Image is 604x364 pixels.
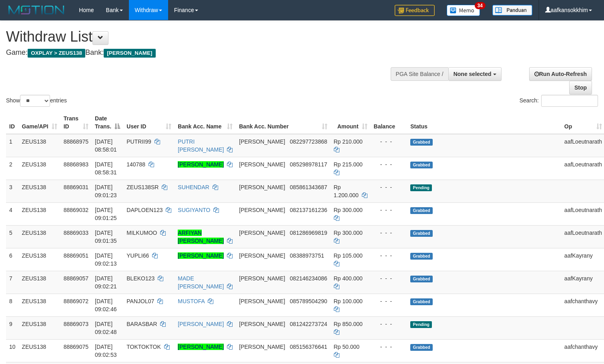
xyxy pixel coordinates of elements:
[371,111,407,134] th: Balance
[374,138,404,146] div: - - -
[290,298,327,304] span: Copy 085789504290 to clipboard
[126,207,163,213] span: DAPLOEN123
[95,207,117,221] span: [DATE] 09:01:25
[95,344,117,358] span: [DATE] 09:02:53
[334,298,363,304] span: Rp 100.000
[28,49,85,58] span: OXPLAY > ZEUS138
[239,321,285,327] span: [PERSON_NAME]
[410,139,433,146] span: Grabbed
[374,183,404,191] div: - - -
[126,161,145,168] span: 140788
[290,275,327,282] span: Copy 082146234086 to clipboard
[290,344,327,350] span: Copy 085156376641 to clipboard
[290,184,327,190] span: Copy 085861343687 to clipboard
[6,134,19,157] td: 1
[410,184,432,191] span: Pending
[410,321,432,328] span: Pending
[374,343,404,351] div: - - -
[175,111,236,134] th: Bank Acc. Name: activate to sort column ascending
[19,294,60,316] td: ZEUS138
[334,161,363,168] span: Rp 215.000
[6,49,395,57] h4: Game: Bank:
[520,95,598,107] label: Search:
[374,297,404,305] div: - - -
[19,316,60,339] td: ZEUS138
[239,230,285,236] span: [PERSON_NAME]
[6,180,19,202] td: 3
[95,275,117,290] span: [DATE] 09:02:21
[123,111,175,134] th: User ID: activate to sort column ascending
[6,294,19,316] td: 8
[6,157,19,180] td: 2
[178,184,209,190] a: SUHENDAR
[178,275,224,290] a: MADE [PERSON_NAME]
[178,321,224,327] a: [PERSON_NAME]
[239,161,285,168] span: [PERSON_NAME]
[19,111,60,134] th: Game/API: activate to sort column ascending
[19,225,60,248] td: ZEUS138
[95,138,117,153] span: [DATE] 08:58:01
[126,344,161,350] span: TOKTOKTOK
[64,275,88,282] span: 88869057
[126,230,157,236] span: MILKUMOO
[19,134,60,157] td: ZEUS138
[290,230,327,236] span: Copy 081286969819 to clipboard
[64,252,88,259] span: 88869051
[6,248,19,271] td: 6
[95,321,117,335] span: [DATE] 09:02:48
[410,344,433,351] span: Grabbed
[95,161,117,176] span: [DATE] 08:58:31
[290,138,327,145] span: Copy 082297723868 to clipboard
[407,111,561,134] th: Status
[6,202,19,225] td: 4
[334,344,360,350] span: Rp 50.000
[19,271,60,294] td: ZEUS138
[92,111,123,134] th: Date Trans.: activate to sort column descending
[126,321,157,327] span: BARASBAR
[239,138,285,145] span: [PERSON_NAME]
[374,274,404,282] div: - - -
[391,67,448,81] div: PGA Site Balance /
[64,344,88,350] span: 88869075
[126,184,159,190] span: ZEUS138SR
[126,252,149,259] span: YUPLI66
[395,5,435,16] img: Feedback.jpg
[64,207,88,213] span: 88869032
[374,160,404,168] div: - - -
[410,276,433,282] span: Grabbed
[64,184,88,190] span: 88869031
[95,252,117,267] span: [DATE] 09:02:13
[374,320,404,328] div: - - -
[239,275,285,282] span: [PERSON_NAME]
[19,180,60,202] td: ZEUS138
[239,344,285,350] span: [PERSON_NAME]
[6,111,19,134] th: ID
[334,184,359,198] span: Rp 1.200.000
[569,81,592,94] a: Stop
[334,275,363,282] span: Rp 400.000
[6,29,395,45] h1: Withdraw List
[178,207,210,213] a: SUGIYANTO
[239,207,285,213] span: [PERSON_NAME]
[410,230,433,237] span: Grabbed
[6,316,19,339] td: 9
[64,138,88,145] span: 88868975
[239,252,285,259] span: [PERSON_NAME]
[447,5,480,16] img: Button%20Memo.svg
[334,321,363,327] span: Rp 850.000
[374,206,404,214] div: - - -
[178,298,205,304] a: MUSTOFA
[239,184,285,190] span: [PERSON_NAME]
[331,111,371,134] th: Amount: activate to sort column ascending
[236,111,330,134] th: Bank Acc. Number: activate to sort column ascending
[95,184,117,198] span: [DATE] 09:01:23
[529,67,592,81] a: Run Auto-Refresh
[290,161,327,168] span: Copy 085298978117 to clipboard
[410,162,433,168] span: Grabbed
[454,71,492,77] span: None selected
[64,230,88,236] span: 88869033
[290,321,327,327] span: Copy 081242273724 to clipboard
[334,230,363,236] span: Rp 300.000
[64,321,88,327] span: 88869073
[19,202,60,225] td: ZEUS138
